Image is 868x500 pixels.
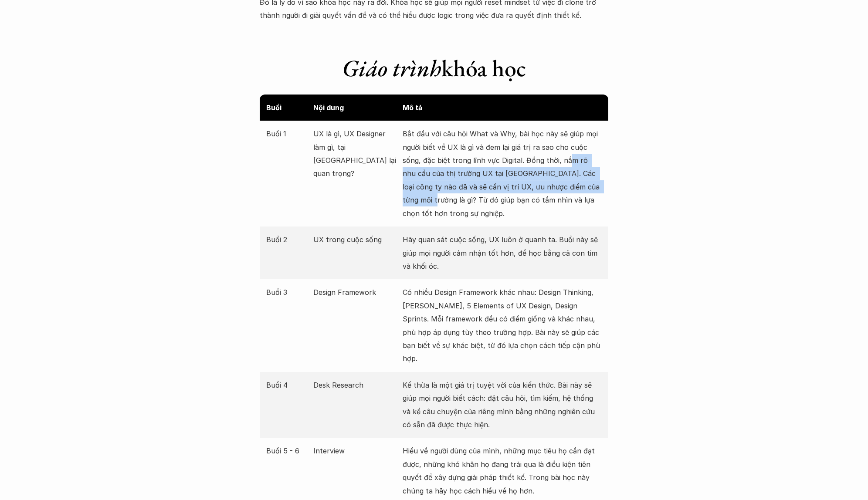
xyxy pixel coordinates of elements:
[266,378,309,392] p: Buổi 4
[260,54,608,82] h1: khóa học
[266,103,281,112] strong: Buổi
[403,103,422,112] strong: Mô tả
[266,127,309,140] p: Buổi 1
[313,127,399,180] p: UX là gì, UX Designer làm gì, tại [GEOGRAPHIC_DATA] lại quan trọng?
[313,286,399,299] p: Design Framework
[403,286,602,365] p: Có nhiều Design Framework khác nhau: Design Thinking, [PERSON_NAME], 5 Elements of UX Design, Des...
[403,444,602,497] p: Hiểu về người dùng của mình, những mục tiêu họ cần đạt được, những khó khăn họ đang trải qua là đ...
[342,53,441,83] em: Giáo trình
[403,378,602,432] p: Kế thừa là một giá trị tuyệt vời của kiến thức. Bài này sẽ giúp mọi người biết cách: đặt câu hỏi,...
[313,444,399,457] p: Interview
[266,286,309,299] p: Buổi 3
[266,444,309,457] p: Buổi 5 - 6
[313,103,344,112] strong: Nội dung
[403,127,602,220] p: Bắt đầu với câu hỏi What và Why, bài học này sẽ giúp mọi người biết về UX là gì và đem lại giá tr...
[266,233,309,246] p: Buổi 2
[403,233,602,273] p: Hãy quan sát cuộc sống, UX luôn ở quanh ta. Buổi này sẽ giúp mọi người cảm nhận tốt hơn, để học b...
[313,233,399,246] p: UX trong cuộc sống
[313,378,399,392] p: Desk Research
